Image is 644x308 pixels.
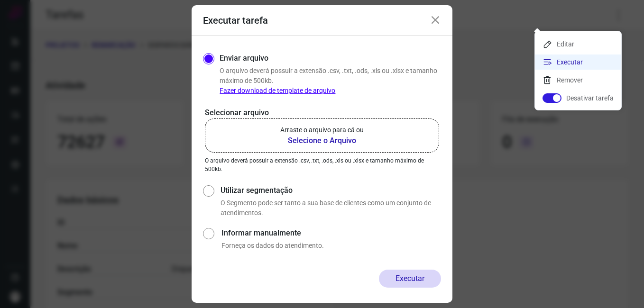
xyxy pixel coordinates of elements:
li: Executar [535,54,621,70]
p: Forneça os dados do atendimento. [221,241,441,251]
p: O Segmento pode ser tanto a sua base de clientes como um conjunto de atendimentos. [221,198,441,218]
h3: Executar tarefa [203,15,268,26]
button: Executar [379,270,441,288]
li: Editar [535,36,621,52]
li: Desativar tarefa [535,91,621,106]
label: Utilizar segmentação [221,185,441,196]
b: Selecione o Arquivo [280,135,364,146]
p: O arquivo deverá possuir a extensão .csv, .txt, .ods, .xls ou .xlsx e tamanho máximo de 500kb. [220,66,441,96]
label: Enviar arquivo [220,53,268,64]
label: Informar manualmente [221,227,441,239]
a: Fazer download de template de arquivo [220,87,335,94]
li: Remover [535,72,621,88]
p: O arquivo deverá possuir a extensão .csv, .txt, .ods, .xls ou .xlsx e tamanho máximo de 500kb. [205,156,439,173]
p: Selecionar arquivo [205,107,439,118]
p: Arraste o arquivo para cá ou [280,125,364,135]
